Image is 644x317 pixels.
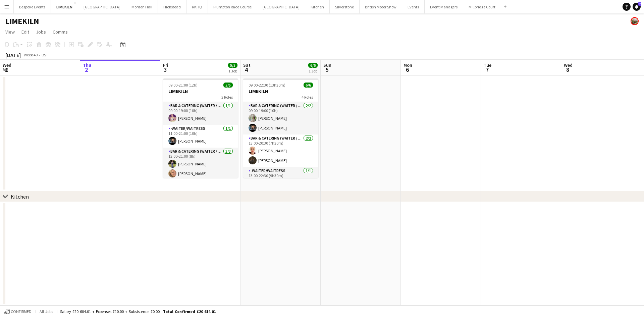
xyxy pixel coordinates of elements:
app-card-role: Bar & Catering (Waiter / waitress)3/313:00-21:00 (8h)[PERSON_NAME][PERSON_NAME] [163,148,238,190]
span: Jobs [36,29,46,35]
button: LIMEKILN [51,0,78,13]
button: Event Managers [425,0,463,13]
div: Salary £20 604.01 + Expenses £10.00 + Subsistence £0.00 = [60,309,216,314]
span: Wed [3,62,11,68]
a: View [3,28,17,36]
h3: LIMEKILN [243,88,318,94]
app-job-card: 09:00-22:30 (13h30m)6/6LIMEKILN4 RolesBar & Catering (Waiter / waitress)2/209:00-19:00 (10h)[PERS... [243,78,318,178]
button: Silverstone [330,0,360,13]
span: 09:00-22:30 (13h30m) [249,83,285,88]
app-card-role: Bar & Catering (Waiter / waitress)2/213:00-20:30 (7h30m)[PERSON_NAME][PERSON_NAME] [243,135,318,167]
button: Millbridge Court [463,0,501,13]
span: Sat [243,62,251,68]
span: 5 [322,66,331,73]
app-card-role: -Waiter/Waitress1/111:00-21:00 (10h)[PERSON_NAME] [163,125,238,148]
span: Edit [21,29,29,35]
div: [DATE] [5,52,21,58]
span: 4 Roles [302,95,313,100]
span: Confirmed [11,309,32,314]
span: Sun [323,62,331,68]
span: Tue [484,62,491,68]
button: Events [402,0,425,13]
div: 1 Job [228,68,237,73]
span: Fri [163,62,168,68]
span: 1 [2,66,11,73]
app-user-avatar: Staffing Manager [631,17,639,25]
span: 7 [638,2,641,6]
span: 2 [82,66,91,73]
h1: LIMEKILN [5,16,39,26]
a: Comms [50,28,70,36]
button: [GEOGRAPHIC_DATA] [257,0,305,13]
span: 4 [242,66,251,73]
span: 8 [563,66,573,73]
button: Plumpton Race Course [208,0,257,13]
span: 6/6 [308,63,318,68]
app-card-role: Bar & Catering (Waiter / waitress)2/209:00-19:00 (10h)[PERSON_NAME][PERSON_NAME] [243,102,318,135]
span: 3 [162,66,168,73]
span: Total Confirmed £20 614.01 [163,309,216,314]
button: Morden Hall [126,0,158,13]
span: 5/5 [228,63,237,68]
span: Comms [53,29,68,35]
div: 1 Job [309,68,317,73]
button: [GEOGRAPHIC_DATA] [78,0,126,13]
span: 09:00-21:00 (12h) [168,83,198,88]
app-card-role: Bar & Catering (Waiter / waitress)1/109:00-19:00 (10h)[PERSON_NAME] [163,102,238,125]
h3: LIMEKILN [163,88,238,94]
span: 3 Roles [221,95,233,100]
button: Confirmed [3,308,33,315]
button: Bespoke Events [14,0,51,13]
button: Kitchen [305,0,330,13]
button: Hickstead [158,0,186,13]
span: Thu [83,62,91,68]
span: 5/5 [223,83,233,88]
app-job-card: 09:00-21:00 (12h)5/5LIMEKILN3 RolesBar & Catering (Waiter / waitress)1/109:00-19:00 (10h)[PERSON_... [163,78,238,178]
button: British Motor Show [360,0,402,13]
span: 6/6 [304,83,313,88]
span: View [5,29,15,35]
a: Jobs [33,28,49,36]
a: 7 [633,3,641,11]
app-card-role: -Waiter/Waitress1/113:00-22:30 (9h30m) [243,167,318,190]
a: Edit [19,28,32,36]
span: Mon [404,62,412,68]
span: All jobs [38,309,54,314]
span: 6 [402,66,412,73]
div: Kitchen [11,193,29,200]
button: KKHQ [186,0,208,13]
div: BST [42,52,48,57]
span: Week 40 [22,52,39,57]
span: 7 [483,66,491,73]
span: Wed [564,62,573,68]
